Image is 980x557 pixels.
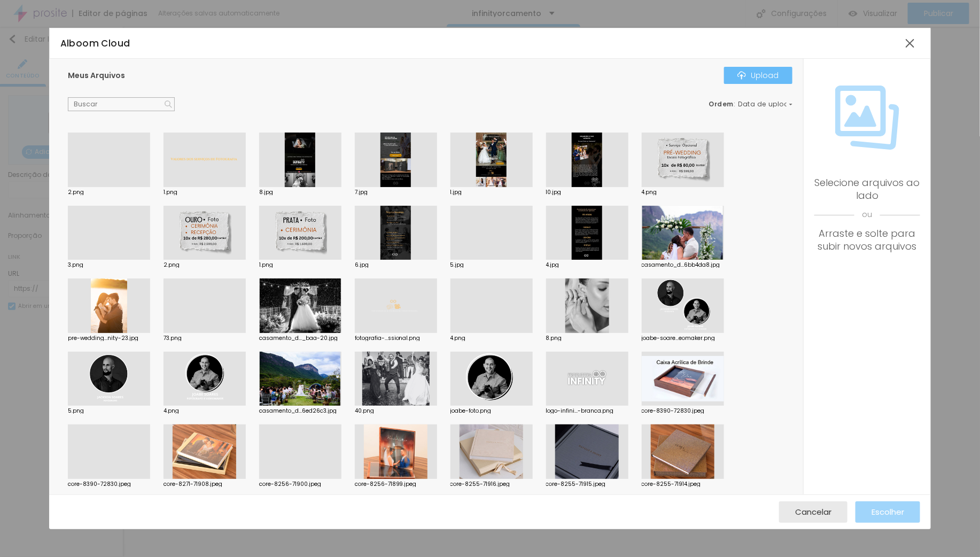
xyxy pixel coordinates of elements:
[709,101,792,107] div: :
[68,336,150,341] div: pre-wedding...nity-23.jpg
[259,336,341,341] div: casamento_d..._baa-20.jpg
[546,336,628,341] div: 8.png
[164,190,246,195] div: 1.png
[450,190,533,195] div: 1.jpg
[165,100,172,108] img: Icone
[546,262,628,268] div: 4.jpg
[259,190,341,195] div: 8.jpg
[835,86,899,150] img: Icone
[642,336,724,341] div: joabe-soare...eomaker.png
[779,501,847,523] button: Cancelar
[68,190,150,195] div: 2.png
[259,262,341,268] div: 1.png
[642,190,724,195] div: 4.png
[872,507,904,516] span: Escolher
[737,71,746,80] img: Icone
[546,408,628,414] div: logo-infini...-branca.png
[642,482,724,487] div: core-8255-71914.jpeg
[68,70,125,81] span: Meus Arquivos
[450,408,533,414] div: joabe-foto.png
[68,97,175,111] input: Buscar
[737,71,779,80] div: Upload
[450,262,533,268] div: 5.jpg
[68,482,150,487] div: core-8390-72830.jpeg
[450,336,533,341] div: 4.png
[546,482,628,487] div: core-8255-71915.jpeg
[450,482,533,487] div: core-8255-71916.jpeg
[355,408,437,414] div: 40.png
[164,408,246,414] div: 4.png
[259,482,341,487] div: core-8256-71900.jpeg
[164,336,246,341] div: 73.png
[68,408,150,414] div: 5.png
[355,262,437,268] div: 6.jpg
[68,262,150,268] div: 3.png
[724,67,792,84] button: IconeUpload
[738,101,794,107] span: Data de upload
[814,202,921,227] span: ou
[642,408,724,414] div: core-8390-72830.jpeg
[546,190,628,195] div: 10.jpg
[795,507,831,516] span: Cancelar
[814,176,921,253] div: Selecione arquivos ao lado Arraste e solte para subir novos arquivos
[855,501,920,523] button: Escolher
[164,262,246,268] div: 2.png
[355,190,437,195] div: 7.jpg
[355,482,437,487] div: core-8256-71899.jpeg
[642,262,724,268] div: casamento_d...6bb4da8.jpg
[60,37,130,50] span: Alboom Cloud
[164,482,246,487] div: core-8271-71908.jpeg
[355,336,437,341] div: fotografia-...ssional.png
[259,408,341,414] div: casamento_d...6ed26c3.jpg
[709,99,734,109] span: Ordem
